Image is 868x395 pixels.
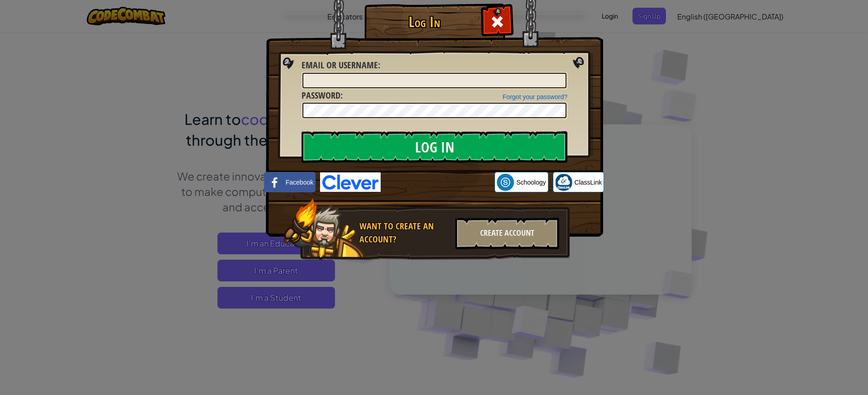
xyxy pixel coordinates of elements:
[359,220,450,246] div: Want to create an account?
[516,178,546,187] span: Schoology
[320,172,381,192] img: clever-logo-blue.png
[302,89,343,102] label: :
[497,174,514,191] img: schoology.png
[302,59,380,72] label: :
[367,14,482,30] h1: Log In
[302,59,378,71] span: Email or Username
[381,172,495,192] iframe: Sign in with Google Button
[503,93,567,100] a: Forgot your password?
[455,218,559,249] div: Create Account
[555,174,572,191] img: classlink-logo-small.png
[302,89,340,101] span: Password
[302,131,567,163] input: Log In
[266,174,283,191] img: facebook_small.png
[575,178,602,187] span: ClassLink
[286,178,313,187] span: Facebook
